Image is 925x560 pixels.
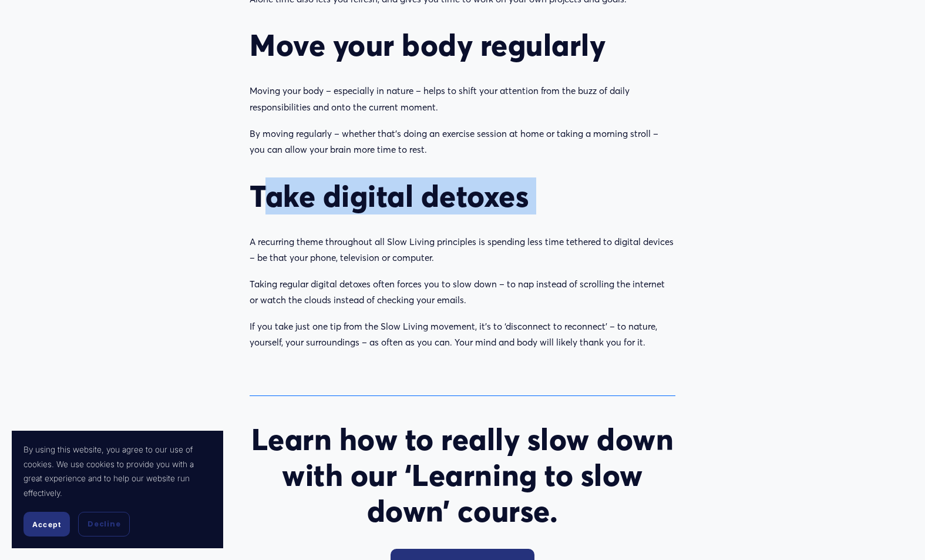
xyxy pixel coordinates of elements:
[32,520,61,529] span: Accept
[250,178,675,214] h2: Take digital detoxes
[78,512,130,536] button: Decline
[250,318,675,351] p: If you take just one tip from the Slow Living movement, it’s to ‘disconnect to reconnect’ – to na...
[250,126,675,158] p: By moving regularly – whether that’s doing an exercise session at home or taking a morning stroll...
[250,421,675,529] h2: Learn how to really slow down with our ‘Learning to slow down’ course.
[23,442,211,500] p: By using this website, you agree to our use of cookies. We use cookies to provide you with a grea...
[12,431,223,548] section: Cookie banner
[23,512,70,536] button: Accept
[250,83,675,115] p: Moving your body – especially in nature – helps to shift your attention from the buzz of daily re...
[250,27,675,63] h2: Move your body regularly
[88,519,120,529] span: Decline
[250,276,675,308] p: Taking regular digital detoxes often forces you to slow down – to nap instead of scrolling the in...
[250,234,675,266] p: A recurring theme throughout all Slow Living principles is spending less time tethered to digital...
